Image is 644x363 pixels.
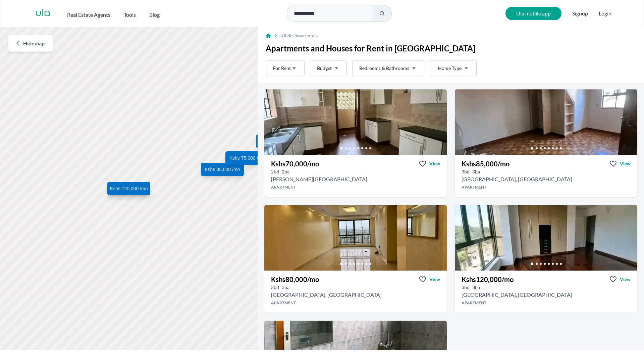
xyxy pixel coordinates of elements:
[67,8,110,19] button: Real Estate Agents
[429,160,440,167] span: View
[455,271,637,313] a: Kshs120,000/moViewView property in detail3bd 3ba [GEOGRAPHIC_DATA], [GEOGRAPHIC_DATA]Apartment
[462,284,470,291] h5: 3 bedrooms
[271,175,367,183] h2: 2 bedroom Apartment for rent in Kileleshwa - Kshs 70,000/mo -Shell - Lavington, James Gichuru Roa...
[271,291,382,299] h2: 3 bedroom Apartment for rent in Kileleshwa - Kshs 80,000/mo -Kasuku Center, Kasuku centre, Nairob...
[620,276,631,283] span: View
[201,162,244,176] a: Kshs 85,000 /mo
[620,160,631,167] span: View
[205,166,240,172] span: Kshs 85,000 /mo
[264,271,447,313] a: Kshs80,000/moViewView property in detail3bd 3ba [GEOGRAPHIC_DATA], [GEOGRAPHIC_DATA]Apartment
[264,205,447,271] img: 3 bedroom Apartment for rent - Kshs 80,000/mo - in Kileleshwa around Kasuku Center, Kasuku centre...
[462,291,572,299] h2: 3 bedroom Apartment for rent in Kileleshwa - Kshs 120,000/mo -Kileleshwa Police Station, Nairobi,...
[505,7,561,20] a: Ula mobile app
[455,89,637,155] img: 3 bedroom Apartment for rent - Kshs 85,000/mo - in Kileleshwa Kasuku Center, Kasuku centre, Nairo...
[107,182,150,195] a: Kshs 120,000 /mo
[455,300,637,306] h4: Apartment
[229,155,265,161] span: Kshs 75,000 /mo
[462,168,470,175] h5: 3 bedrooms
[225,151,268,165] a: Kshs 75,000 /mo
[271,284,279,291] h5: 3 bedrooms
[310,61,347,76] button: Budget
[438,65,462,72] span: Home Type
[110,185,148,192] span: Kshs 120,000 /mo
[273,65,291,72] span: For Rent
[282,284,289,291] h5: 3 bathrooms
[149,8,160,19] a: Blog
[359,65,409,72] span: Bedrooms & Bathrooms
[264,185,447,190] h4: Apartment
[599,9,611,17] button: Login
[124,8,136,19] button: Tools
[256,134,299,148] a: Click to view property
[455,185,637,190] h4: Apartment
[271,168,279,175] h5: 2 bedrooms
[352,61,424,76] button: Bedrooms & Bathrooms
[35,7,51,19] a: ula
[429,276,440,283] span: View
[572,7,588,20] span: Signup
[271,159,319,168] h3: Kshs 70,000 /mo
[455,155,637,197] a: Kshs85,000/moViewView property in detail3bd 3ba [GEOGRAPHIC_DATA], [GEOGRAPHIC_DATA]Apartment
[280,32,318,39] span: Kileleshwa rentals
[472,284,480,291] h5: 3 bathrooms
[472,168,480,175] h5: 3 bathrooms
[264,155,447,197] a: Kshs70,000/moViewView property in detail2bd 2ba [PERSON_NAME][GEOGRAPHIC_DATA]Apartment
[266,61,305,76] button: For Rent
[282,168,289,175] h5: 2 bathrooms
[430,61,477,76] button: Home Type
[462,175,572,183] h2: 3 bedroom Apartment for rent in Kileleshwa - Kshs 85,000/mo -Kasuku Center, Kasuku centre, Nairob...
[67,11,110,19] h2: Real Estate Agents
[455,205,637,271] img: 3 bedroom Apartment for rent - Kshs 120,000/mo - in Kileleshwa around Kileleshwa Police Station, ...
[67,8,173,19] nav: Main
[264,89,447,155] img: 2 bedroom Apartment for rent - Kshs 70,000/mo - in Kileleshwa around Shell - Lavington, James Gic...
[266,43,636,54] h1: Apartments and Houses for Rent in [GEOGRAPHIC_DATA]
[149,11,160,19] h2: Blog
[124,11,136,19] h2: Tools
[462,275,514,284] h3: Kshs 120,000 /mo
[264,300,447,306] h4: Apartment
[317,65,332,72] span: Budget
[462,159,509,168] h3: Kshs 85,000 /mo
[271,275,319,284] h3: Kshs 80,000 /mo
[23,39,45,47] span: Hide map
